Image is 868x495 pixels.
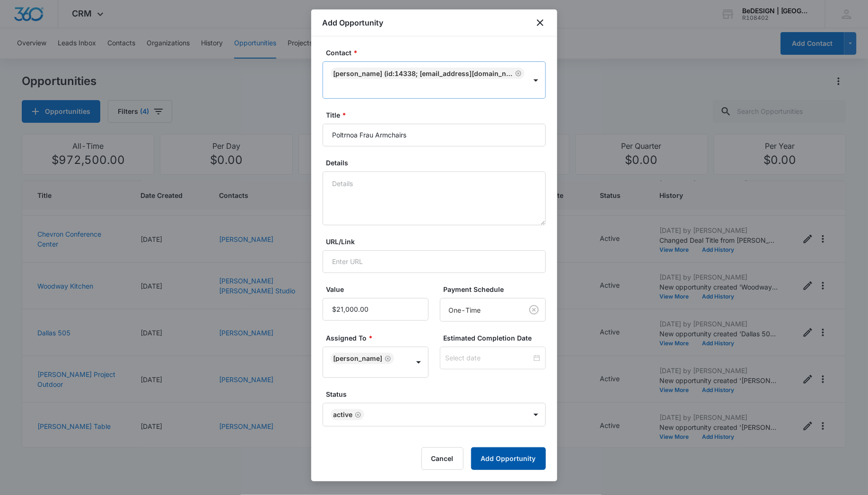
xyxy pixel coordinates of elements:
div: Remove Active [353,411,361,418]
label: Assigned To [326,333,432,343]
div: [PERSON_NAME] [333,355,383,362]
div: Active [333,411,353,418]
label: Status [326,389,550,399]
input: Enter URL [323,250,546,273]
label: Value [326,284,432,294]
button: Cancel [421,447,464,470]
label: Details [326,158,550,168]
input: Value [323,298,429,321]
button: Clear [526,302,542,317]
div: Remove Audrey Maloney (ID:14338; amdesigns2701@gmail.com) [513,70,522,77]
label: Payment Schedule [444,284,550,294]
input: Title [323,124,546,146]
div: Remove Daniel Crocker [383,355,391,362]
h1: Add Opportunity [323,17,384,28]
label: Estimated Completion Date [444,333,550,343]
button: close [535,17,546,28]
label: Title [326,110,550,120]
div: [PERSON_NAME] (ID:14338; [EMAIL_ADDRESS][DOMAIN_NAME]) [333,69,513,77]
label: URL/Link [326,237,550,247]
input: Select date [446,353,532,363]
button: Add Opportunity [471,447,546,470]
label: Contact [326,48,550,58]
